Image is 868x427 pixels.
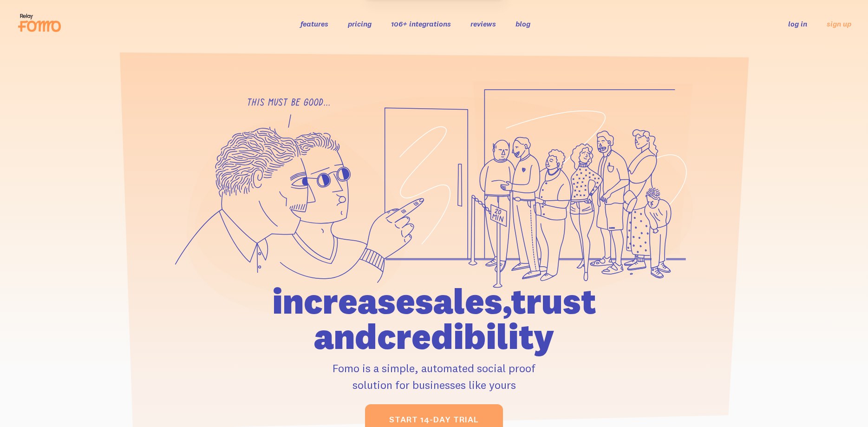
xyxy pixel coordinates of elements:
p: Fomo is a simple, automated social proof solution for businesses like yours [219,360,649,393]
a: reviews [470,19,496,28]
a: sign up [827,19,851,29]
a: log in [788,19,807,28]
a: 106+ integrations [391,19,451,28]
h1: increase sales, trust and credibility [219,283,649,354]
a: features [300,19,328,28]
a: blog [516,19,530,28]
a: pricing [348,19,372,28]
